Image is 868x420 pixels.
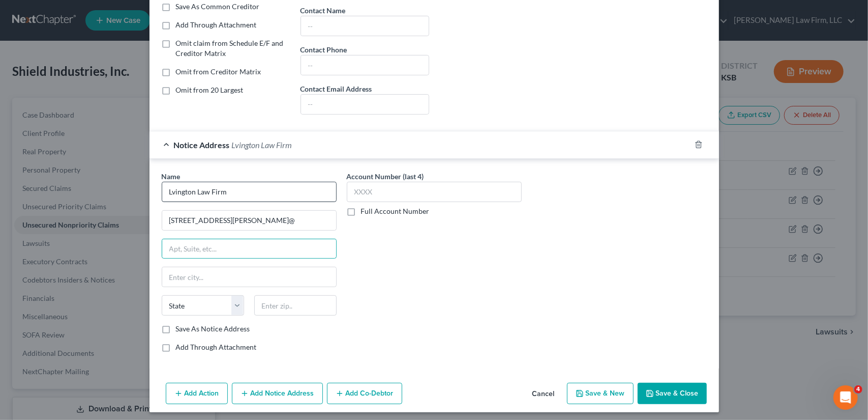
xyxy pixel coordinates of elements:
[88,306,115,326] span: neutral face reaction
[159,4,178,23] button: Expand window
[162,172,181,181] span: Name
[121,306,135,326] span: 😃
[162,211,336,230] input: Enter address...
[162,239,336,259] input: Apt, Suite, etc...
[638,383,707,404] button: Save & Close
[347,182,522,202] input: XXXX
[301,5,346,16] label: Contact Name
[166,383,228,404] button: Add Action
[301,83,372,94] label: Contact Email Address
[162,182,337,202] input: Search by name...
[61,339,142,347] a: Open in help center
[301,44,347,55] label: Contact Phone
[174,140,230,150] span: Notice Address
[176,324,250,334] label: Save As Notice Address
[62,306,88,326] span: disappointed reaction
[301,55,429,75] input: --
[176,39,284,58] span: Omit claim from Schedule E/F and Creditor Matrix
[176,67,261,76] span: Omit from Creditor Matrix
[254,295,337,316] input: Enter zip..
[94,306,109,326] span: 😐
[176,342,257,352] label: Add Through Attachment
[176,20,257,30] label: Add Through Attachment
[178,4,197,22] div: Close
[68,306,82,326] span: 😞
[12,296,191,307] div: Did this answer your question?
[833,385,858,410] iframe: Intercom live chat
[176,86,244,94] span: Omit from 20 Largest
[176,2,260,12] label: Save As Common Creditor
[524,384,563,404] button: Cancel
[115,306,141,326] span: smiley reaction
[854,385,862,394] span: 4
[301,95,429,114] input: --
[232,140,292,150] span: Lvington Law Firm
[347,171,424,182] label: Account Number (last 4)
[301,16,429,36] input: --
[327,383,402,404] button: Add Co-Debtor
[361,206,430,216] label: Full Account Number
[567,383,634,404] button: Save & New
[7,4,26,23] button: go back
[232,383,323,404] button: Add Notice Address
[162,267,336,287] input: Enter city...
